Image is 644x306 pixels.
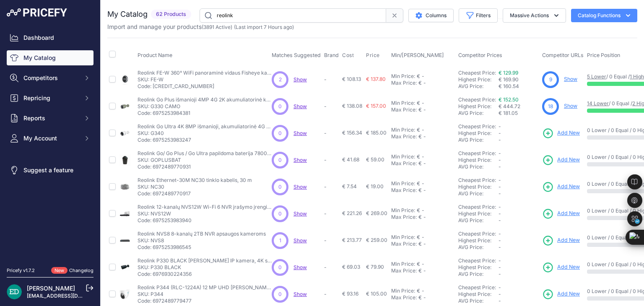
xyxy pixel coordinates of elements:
a: Cheapest Price: [458,177,496,183]
div: € [417,207,420,214]
p: - [324,291,339,298]
div: Min Price: [391,153,415,160]
div: Highest Price: [458,264,499,271]
p: - [324,210,339,217]
span: € 7.54 [342,183,357,189]
a: Suggest a feature [7,163,93,178]
div: - [422,294,426,301]
p: SKU: NVS12W [138,210,272,217]
div: - [420,73,424,80]
div: € 160.54 [499,83,539,90]
a: Cheapest Price: [458,284,496,290]
span: (Last import 7 Hours ago) [234,24,294,30]
span: Matches Suggested [272,52,321,58]
span: Show [293,210,307,217]
span: € 19.00 [366,183,384,189]
div: Highest Price: [458,210,499,217]
span: Competitor URLs [542,52,584,58]
input: Search [200,8,386,23]
p: SKU: NVS8 [138,237,266,244]
span: - [499,298,501,304]
div: € [418,133,422,140]
div: € [417,288,420,294]
div: - [420,207,424,214]
span: - [499,271,501,277]
a: € 129.99 [499,70,518,76]
a: Cheapest Price: [458,150,496,156]
a: Cheapest Price: [458,96,496,103]
span: 0 [278,183,282,191]
div: € 181.05 [499,110,539,117]
div: - [422,187,426,194]
span: Price Position [587,52,620,58]
span: 0 [278,156,282,164]
p: Code: 6975253983940 [138,217,272,224]
span: Repricing [23,94,78,102]
span: € 105.00 [366,290,387,297]
div: € [418,241,422,247]
p: Reolink Go Plus išmanioji 4MP 4G 2K akumuliatorinė kamera, G330 CAMO [138,96,272,103]
span: Show [293,76,307,83]
p: Code: 6976930224356 [138,271,272,277]
div: Max Price: [391,241,417,247]
a: Add New [542,181,580,193]
div: - [422,241,426,247]
p: Reolink Go Ultra 4K 8MP išmanioji, akumuliatorinė 4G LTE [PERSON_NAME] kamera G340 [138,123,272,130]
div: - [420,100,424,106]
span: 0 [278,290,282,298]
span: € 59.00 [366,156,384,163]
div: Max Price: [391,160,417,167]
a: Show [564,76,577,82]
div: € [417,261,420,267]
span: Add New [557,210,580,218]
span: € 221.26 [342,210,362,216]
div: AVG Price: [458,163,499,170]
span: - [499,150,501,156]
a: Cheapest Price: [458,70,496,76]
nav: Sidebar [7,30,93,257]
button: Price [366,52,382,59]
span: Min/[PERSON_NAME] [391,52,444,58]
div: - [422,80,426,86]
span: Competitors [23,74,78,82]
span: - [499,244,501,250]
button: Columns [408,9,454,22]
div: - [422,267,426,274]
div: - [420,153,424,160]
button: Reports [7,111,93,126]
span: New [51,267,68,274]
div: Min Price: [391,207,415,214]
span: € 269.00 [366,210,387,216]
p: Reolink P330 BLACK [PERSON_NAME] IP kamera, 4K su dirbtiniu intelektu, IR naktiniu matymu ir gars... [138,257,272,264]
span: 1 [279,237,281,244]
div: Min Price: [391,234,415,241]
a: Dashboard [7,30,93,45]
div: Highest Price: [458,130,499,137]
div: € [417,180,420,187]
p: - [324,157,339,163]
p: Reolink FE-W 360° WiFi panoraminė vidaus Fisheye kamera [138,70,272,76]
span: - [499,231,501,237]
p: Code: 6975253984381 [138,110,272,117]
div: Max Price: [391,187,417,194]
a: Changelog [69,267,93,273]
div: AVG Price: [458,244,499,251]
a: Add New [542,127,580,139]
p: - [324,76,339,83]
a: Cheapest Price: [458,204,496,210]
a: 5 Lower [587,73,606,80]
p: SKU: G330 CAMO [138,103,272,110]
span: - [499,184,501,190]
a: Show [293,291,307,297]
span: Add New [557,263,580,271]
div: Min Price: [391,180,415,187]
span: Add New [557,290,580,298]
button: Repricing [7,91,93,106]
span: € 137.80 [366,76,386,82]
span: Reports [23,114,78,122]
span: - [499,264,501,270]
a: Show [293,157,307,163]
div: Highest Price: [458,76,499,83]
span: € 169.90 [499,76,519,83]
p: Code: [CREDIT_CARD_NUMBER] [138,83,272,90]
